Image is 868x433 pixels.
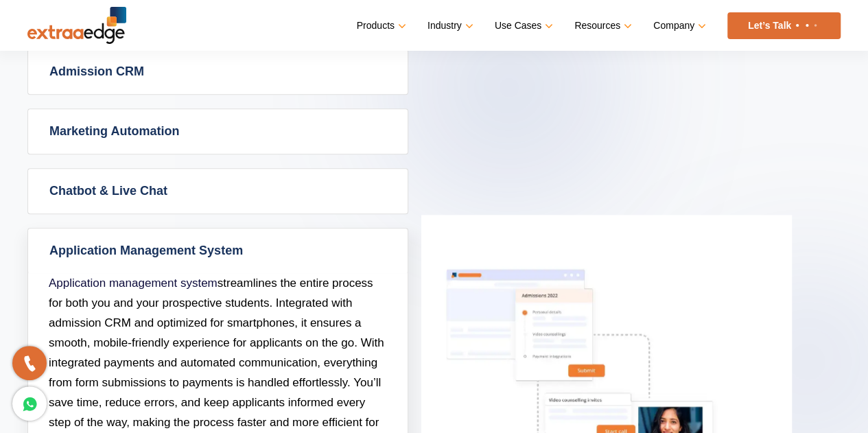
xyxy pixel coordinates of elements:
[357,16,403,36] a: Products
[574,16,629,36] a: Resources
[28,49,408,94] a: Admission CRM
[727,12,841,39] a: Let’s Talk
[28,169,408,213] a: Chatbot & Live Chat
[653,16,703,36] a: Company
[427,16,471,36] a: Industry
[49,277,218,290] a: Application management system
[28,229,408,273] a: Application Management System
[495,16,550,36] a: Use Cases
[28,109,408,154] a: Marketing Automation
